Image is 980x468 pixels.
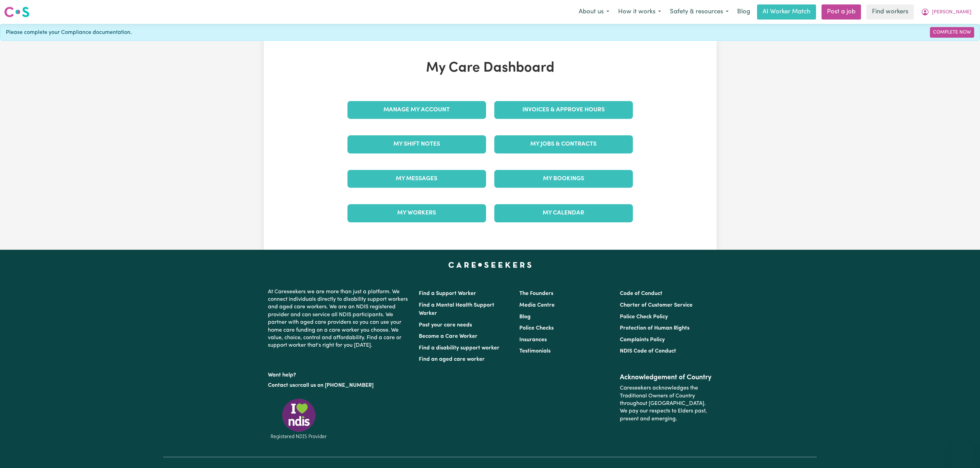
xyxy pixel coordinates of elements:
[494,101,633,119] a: Invoices & Approve Hours
[620,348,676,354] a: NDIS Code of Conduct
[614,5,665,19] button: How it works
[519,348,551,354] a: Testimonials
[930,27,974,38] a: Complete Now
[620,303,693,308] a: Charter of Customer Service
[519,314,531,320] a: Blog
[917,5,976,19] button: My Account
[347,101,486,119] a: Manage My Account
[300,383,374,388] a: call us on [PHONE_NUMBER]
[822,4,861,20] a: Post a job
[733,4,754,20] a: Blog
[866,4,914,20] a: Find workers
[620,291,662,296] a: Code of Conduct
[620,382,712,426] p: Careseekers acknowledges the Traditional Owners of Country throughout [GEOGRAPHIC_DATA]. We pay o...
[519,337,547,343] a: Insurances
[574,5,614,19] button: About us
[757,4,816,20] a: AI Worker Match
[419,303,494,316] a: Find a Mental Health Support Worker
[347,135,486,153] a: My Shift Notes
[419,334,477,339] a: Become a Care Worker
[268,379,411,392] p: or
[519,291,553,296] a: The Founders
[419,345,499,351] a: Find a disability support worker
[519,325,554,331] a: Police Checks
[268,369,411,379] p: Want help?
[419,357,485,362] a: Find an aged care worker
[494,170,633,188] a: My Bookings
[519,303,555,308] a: Media Centre
[620,325,689,331] a: Protection of Human Rights
[494,135,633,153] a: My Jobs & Contracts
[419,322,472,328] a: Post your care needs
[932,9,971,16] span: [PERSON_NAME]
[4,6,29,18] img: Careseekers logo
[419,291,476,296] a: Find a Support Worker
[268,285,411,352] p: At Careseekers we are more than just a platform. We connect individuals directly to disability su...
[4,4,29,20] a: Careseekers logo
[494,204,633,222] a: My Calendar
[268,383,295,388] a: Contact us
[347,170,486,188] a: My Messages
[448,262,532,268] a: Careseekers home page
[953,441,975,463] iframe: Button to launch messaging window, conversation in progress
[6,28,132,37] span: Please complete your Compliance documentation.
[343,60,637,76] h1: My Care Dashboard
[268,397,330,440] img: Registered NDIS provider
[620,373,712,382] h2: Acknowledgement of Country
[665,5,733,19] button: Safety & resources
[347,204,486,222] a: My Workers
[620,314,668,320] a: Police Check Policy
[620,337,665,343] a: Complaints Policy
